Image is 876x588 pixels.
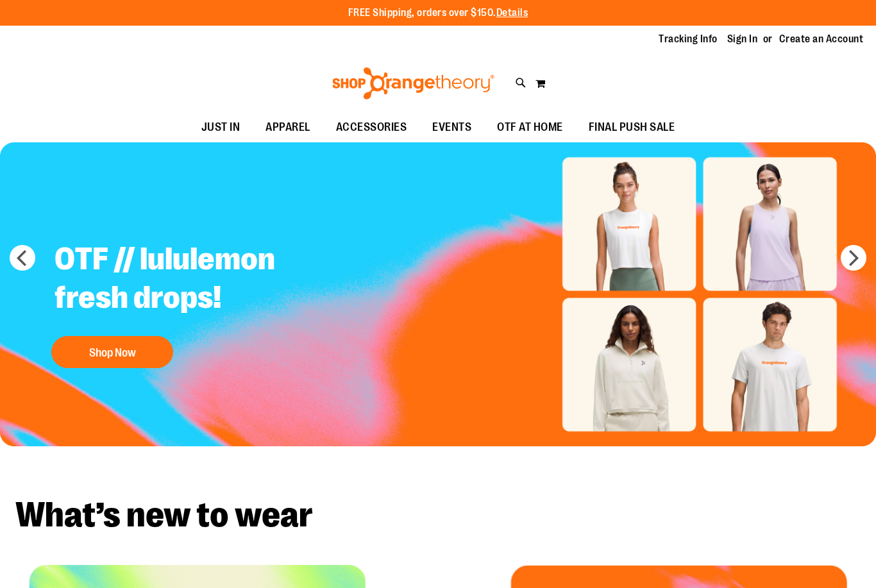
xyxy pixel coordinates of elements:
span: ACCESSORIES [336,113,407,142]
button: prev [10,245,35,271]
a: OTF // lululemon fresh drops! Shop Now [45,230,364,374]
p: FREE Shipping, orders over $150. [348,6,528,21]
a: Sign In [727,32,758,46]
h2: What’s new to wear [15,498,861,533]
button: next [841,245,866,271]
span: APPAREL [265,113,310,142]
a: Tracking Info [659,32,718,46]
img: Shop Orangetheory [330,67,496,99]
button: Shop Now [51,336,173,368]
span: JUST IN [201,113,240,142]
h2: OTF // lululemon fresh drops! [45,230,364,330]
span: FINAL PUSH SALE [589,113,675,142]
a: Create an Account [779,32,864,46]
a: Details [496,7,528,19]
span: EVENTS [432,113,471,142]
span: OTF AT HOME [497,113,563,142]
